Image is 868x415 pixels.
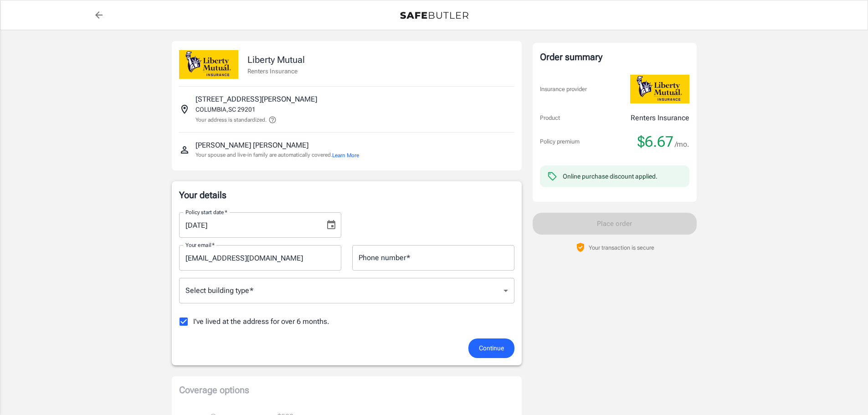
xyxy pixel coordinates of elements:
div: Online purchase discount applied. [563,172,657,181]
p: Your transaction is secure [589,243,654,252]
p: Your address is standardized. [195,116,267,124]
input: Enter email [179,245,341,271]
p: Product [540,113,560,123]
img: Liberty Mutual [179,50,238,79]
span: Continue [479,343,504,354]
p: Policy premium [540,137,580,146]
p: [PERSON_NAME] [PERSON_NAME] [195,140,308,151]
button: Choose date, selected date is Aug 24, 2025 [322,216,340,234]
button: Continue [468,338,514,358]
label: Your email [185,241,215,249]
input: MM/DD/YYYY [179,212,318,238]
img: Back to quotes [400,12,468,19]
label: Policy start date [185,208,227,216]
button: Learn More [332,151,359,159]
p: [STREET_ADDRESS][PERSON_NAME] [195,94,317,105]
span: $6.67 [637,133,673,151]
p: Insurance provider [540,85,587,94]
p: Liberty Mutual [247,53,305,67]
span: /mo. [675,138,689,151]
svg: Insured person [179,144,190,155]
p: Your spouse and live-in family are automatically covered. [195,151,359,159]
img: Liberty Mutual [630,75,689,103]
p: Renters Insurance [247,67,305,76]
p: COLUMBIA , SC 29201 [195,105,256,114]
input: Enter number [352,245,514,271]
a: back to quotes [90,6,108,24]
div: Order summary [540,50,689,64]
span: I've lived at the address for over 6 months. [193,316,329,327]
p: Renters Insurance [631,113,689,123]
p: Your details [179,189,514,201]
svg: Insured address [179,104,190,115]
